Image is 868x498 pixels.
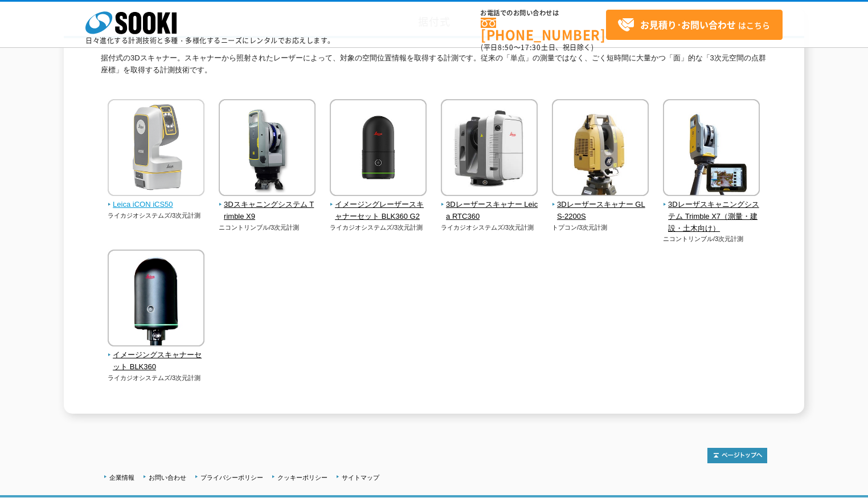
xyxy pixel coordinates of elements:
[108,349,205,373] span: イメージングスキャナーセット BLK360
[441,199,538,223] span: 3Dレーザースキャナー Leica RTC360
[108,250,204,349] img: イメージングスキャナーセット BLK360
[219,188,316,222] a: 3Dスキャニングシステム Trimble X9
[663,234,760,244] p: ニコントリンブル/3次元計測
[200,474,263,481] a: プライバシーポリシー
[552,99,649,199] img: 3Dレーザースキャナー GLS-2200S
[552,188,649,222] a: 3Dレーザースキャナー GLS-2200S
[330,99,427,199] img: イメージングレーザースキャナーセット BLK360 G2
[330,223,427,232] p: ライカジオシステムズ/3次元計測
[85,37,335,44] p: 日々進化する計測技術と多種・多様化するニーズにレンタルでお応えします。
[108,338,205,373] a: イメージングスキャナーセット BLK360
[441,223,538,232] p: ライカジオシステムズ/3次元計測
[108,211,205,221] p: ライカジオシステムズ/3次元計測
[219,99,316,199] img: 3Dスキャニングシステム Trimble X9
[707,448,767,463] img: トップページへ
[481,18,606,41] a: [PHONE_NUMBER]
[640,18,736,31] strong: お見積り･お問い合わせ
[108,188,205,211] a: Leica iCON iCS50
[441,99,538,199] img: 3Dレーザースキャナー Leica RTC360
[663,99,760,199] img: 3Dレーザスキャニングシステム Trimble X7（測量・建設・土木向け）
[481,10,606,17] span: お電話でのお問い合わせは
[108,373,205,383] p: ライカジオシステムズ/3次元計測
[617,17,770,34] span: はこちら
[108,99,204,199] img: Leica iCON iCS50
[277,474,327,481] a: クッキーポリシー
[330,188,427,222] a: イメージングレーザースキャナーセット BLK360 G2
[481,42,593,52] span: (平日 ～ 土日、祝日除く)
[552,223,649,232] p: トプコン/3次元計測
[101,52,767,82] p: 据付式の3Dスキャナー。スキャナーから照射されたレーザーによって、対象の空間位置情報を取得する計測です。従来の「単点」の測量ではなく、ごく短時間に大量かつ「面」的な「3次元空間の点群座標」を取得...
[663,199,760,234] span: 3Dレーザスキャニングシステム Trimble X7（測量・建設・土木向け）
[149,474,186,481] a: お問い合わせ
[441,188,538,222] a: 3Dレーザースキャナー Leica RTC360
[606,10,783,40] a: お見積り･お問い合わせはこちら
[342,474,379,481] a: サイトマップ
[330,199,427,223] span: イメージングレーザースキャナーセット BLK360 G2
[109,474,134,481] a: 企業情報
[108,199,205,211] span: Leica iCON iCS50
[552,199,649,223] span: 3Dレーザースキャナー GLS-2200S
[219,199,316,223] span: 3Dスキャニングシステム Trimble X9
[498,42,514,52] span: 8:50
[219,223,316,232] p: ニコントリンブル/3次元計測
[663,188,760,234] a: 3Dレーザスキャニングシステム Trimble X7（測量・建設・土木向け）
[521,42,541,52] span: 17:30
